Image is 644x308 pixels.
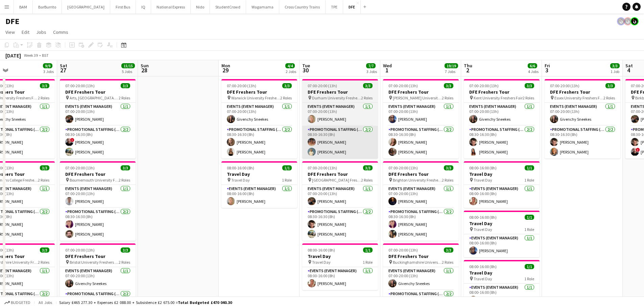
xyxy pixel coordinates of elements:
[282,165,292,170] span: 1/1
[121,63,135,68] span: 15/15
[545,103,620,126] app-card-role: Events (Event Manager)1/107:00-20:00 (13h)Givenchy Sneekes
[525,215,534,220] span: 1/1
[285,63,295,68] span: 4/4
[554,95,603,100] span: Essex University Freshers Fair
[361,95,373,100] span: 2 Roles
[464,185,540,208] app-card-role: Events (Event Manager)1/108:00-16:00 (8h)[PERSON_NAME]
[464,234,540,257] app-card-role: Events (Event Manager)1/108:00-16:00 (8h)[PERSON_NAME]
[474,276,492,281] span: Travel Day
[469,165,497,170] span: 08:00-16:00 (8h)
[525,83,534,88] span: 3/3
[383,171,459,177] h3: DFE Freshers Tour
[43,63,52,68] span: 9/9
[221,63,230,69] span: Mon
[383,126,459,159] app-card-role: Promotional Staffing (Brand Ambassadors)2/208:30-16:30 (8h)[PERSON_NAME][PERSON_NAME]
[464,260,540,307] app-job-card: 08:00-16:00 (8h)1/1Travel Day Travel Day1 RoleEvents (Event Manager)1/108:00-16:00 (8h)[PERSON_NAME]
[442,177,453,183] span: 2 Roles
[464,79,540,159] app-job-card: 07:00-20:00 (13h)3/3DFE Freshers Tour Kent University Freshers Fair2 RolesEvents (Event Manager)1...
[302,63,310,69] span: Tue
[286,69,296,74] div: 2 Jobs
[525,264,534,269] span: 1/1
[227,165,254,170] span: 08:00-16:00 (8h)
[221,89,297,95] h3: DFE Freshers Tour
[65,83,95,88] span: 07:00-20:00 (13h)
[383,208,459,241] app-card-role: Promotional Staffing (Brand Ambassadors)2/208:30-16:30 (8h)[PERSON_NAME][PERSON_NAME]
[617,17,625,25] app-user-avatar: Tim Bodenham
[474,227,492,232] span: Travel Day
[464,284,540,307] app-card-role: Events (Event Manager)1/108:00-16:00 (8h)[PERSON_NAME]
[308,83,337,88] span: 07:00-20:00 (13h)
[227,83,256,88] span: 07:00-20:00 (13h)
[121,83,130,88] span: 3/3
[221,79,297,159] app-job-card: 07:00-20:00 (13h)3/3DFE Freshers Tour Warwick University Freshers Fair2 RolesEvents (Event Manage...
[60,185,136,208] app-card-role: Events (Event Manager)1/107:00-20:00 (13h)[PERSON_NAME]
[383,161,459,241] div: 07:00-20:00 (13h)3/3DFE Freshers Tour Brighton University Freshers Fair2 RolesEvents (Event Manag...
[312,260,331,265] span: Travel Day
[119,95,130,100] span: 2 Roles
[38,260,49,265] span: 2 Roles
[121,247,130,253] span: 3/3
[70,177,119,183] span: Bournemouth University Freshers Fair
[528,63,537,68] span: 6/6
[282,177,292,183] span: 1 Role
[59,300,232,305] div: Salary £465 277.30 + Expenses £2 088.00 + Subsistence £2 675.00 =
[366,69,377,74] div: 3 Jobs
[280,95,292,100] span: 2 Roles
[231,177,250,183] span: Travel Day
[383,79,459,159] app-job-card: 07:00-20:00 (13h)3/3DFE Freshers Tour [PERSON_NAME] University Freshers Fair2 RolesEvents (Event ...
[474,177,492,183] span: Travel Day
[5,29,15,35] span: View
[60,161,136,241] app-job-card: 07:00-20:00 (13h)3/3DFE Freshers Tour Bournemouth University Freshers Fair2 RolesEvents (Event Ma...
[246,0,279,14] button: Wagamama
[544,66,550,74] span: 3
[524,227,534,232] span: 1 Role
[442,260,453,265] span: 2 Roles
[38,177,49,183] span: 2 Roles
[445,63,458,68] span: 19/19
[445,69,458,74] div: 7 Jobs
[444,83,453,88] span: 3/3
[3,299,31,306] button: Budgeted
[221,161,297,208] div: 08:00-16:00 (8h)1/1Travel Day Travel Day1 RoleEvents (Event Manager)1/108:00-16:00 (8h)[PERSON_NAME]
[308,247,335,253] span: 08:00-16:00 (8h)
[302,103,378,126] app-card-role: Events (Event Manager)1/107:00-20:00 (13h)[PERSON_NAME]
[231,95,280,100] span: Warwick University Freshers Fair
[393,95,442,100] span: [PERSON_NAME] University Freshers Fair
[545,79,620,159] div: 07:00-20:00 (13h)3/3DFE Freshers Tour Essex University Freshers Fair2 RolesEvents (Event Manager)...
[464,220,540,227] h3: Travel Day
[119,177,130,183] span: 2 Roles
[43,69,54,74] div: 3 Jobs
[343,0,361,14] button: DFE
[50,28,71,37] a: Comms
[122,69,135,74] div: 5 Jobs
[60,89,136,95] h3: DFE Freshers Tour
[469,215,497,220] span: 08:00-16:00 (8h)
[444,247,453,253] span: 3/3
[388,165,418,170] span: 07:00-20:00 (13h)
[528,69,539,74] div: 4 Jobs
[60,126,136,159] app-card-role: Promotional Staffing (Brand Ambassadors)2/208:30-16:30 (8h)![PERSON_NAME][PERSON_NAME]
[33,0,62,14] button: BarBurrito
[40,83,49,88] span: 3/3
[624,17,632,25] app-user-avatar: Tim Bodenham
[302,208,378,241] app-card-role: Promotional Staffing (Brand Ambassadors)2/208:30-16:30 (8h)[PERSON_NAME][PERSON_NAME]
[33,28,49,37] a: Jobs
[302,89,378,95] h3: DFE Freshers Tour
[302,243,378,290] app-job-card: 08:00-16:00 (8h)1/1Travel Day Travel Day1 RoleEvents (Event Manager)1/108:00-16:00 (8h)[PERSON_NAME]
[363,247,373,253] span: 1/1
[603,95,615,100] span: 2 Roles
[59,66,67,74] span: 27
[60,79,136,159] div: 07:00-20:00 (13h)3/3DFE Freshers Tour Arts, [GEOGRAPHIC_DATA] Freshers Fair2 RolesEvents (Event M...
[42,53,49,58] div: BST
[221,103,297,126] app-card-role: Events (Event Manager)1/107:00-20:00 (13h)Givenchy Sneekes
[464,270,540,276] h3: Travel Day
[611,69,619,74] div: 1 Job
[624,66,633,74] span: 4
[221,185,297,208] app-card-role: Events (Event Manager)1/108:00-16:00 (8h)[PERSON_NAME]
[464,211,540,257] div: 08:00-16:00 (8h)1/1Travel Day Travel Day1 RoleEvents (Event Manager)1/108:00-16:00 (8h)[PERSON_NAME]
[37,300,53,305] span: All jobs
[366,63,376,68] span: 7/7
